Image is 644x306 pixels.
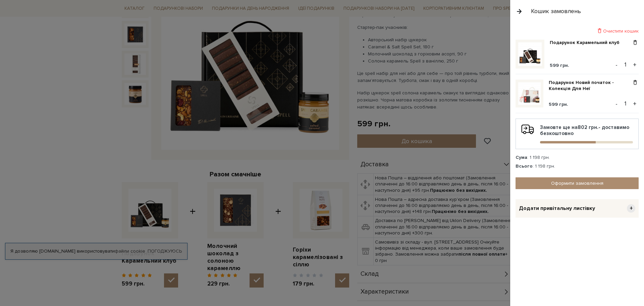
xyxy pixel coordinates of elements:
div: : 1 198 грн. [516,163,639,169]
span: + [627,204,635,213]
b: 802 грн. [578,124,598,130]
div: Замовте ще на - доставимо безкоштовно [521,124,633,143]
img: Подарунок Новий початок - Колекція Для Неї [518,82,541,105]
a: Оформити замовлення [516,177,639,189]
button: + [631,99,639,109]
a: Подарунок Новий початок - Колекція Для Неї [549,80,632,92]
img: Подарунок Карамельний клуб [518,42,542,66]
button: - [613,60,620,70]
button: - [613,99,620,109]
span: 599 грн. [550,62,569,68]
span: Додати привітальну листівку [519,205,595,212]
div: : 1 198 грн. [516,155,639,161]
strong: Сума [516,155,527,160]
div: Кошик замовлень [531,7,581,15]
button: + [631,60,639,70]
a: Подарунок Карамельний клуб [550,40,625,46]
strong: Всього [516,163,533,169]
div: Очистити кошик [516,28,639,34]
span: 599 грн. [549,101,568,107]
